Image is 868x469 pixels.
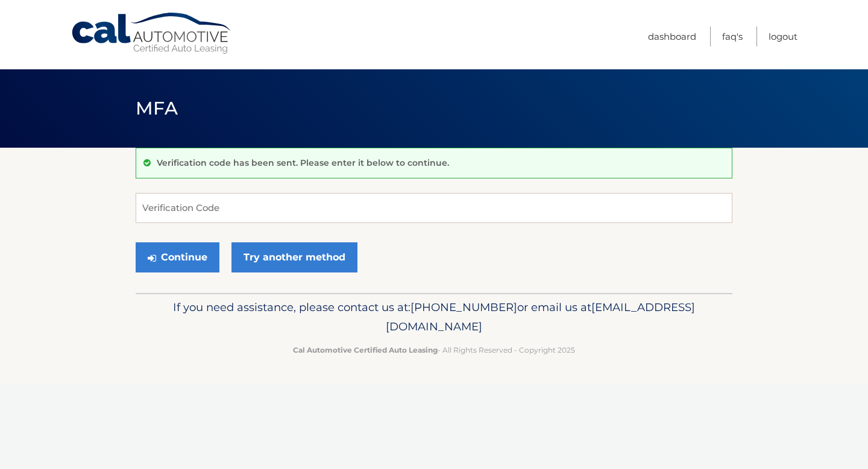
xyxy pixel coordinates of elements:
span: [EMAIL_ADDRESS][DOMAIN_NAME] [386,300,695,333]
input: Verification Code [136,193,732,223]
a: Try another method [231,242,357,272]
p: - All Rights Reserved - Copyright 2025 [143,344,725,356]
a: Dashboard [648,27,696,46]
a: FAQ's [722,27,743,46]
button: Continue [136,242,219,272]
span: [PHONE_NUMBER] [410,300,517,314]
p: Verification code has been sent. Please enter it below to continue. [157,157,449,168]
p: If you need assistance, please contact us at: or email us at [143,298,725,336]
strong: Cal Automotive Certified Auto Leasing [293,345,438,354]
a: Logout [769,27,797,46]
a: Cal Automotive [71,12,233,55]
span: MFA [136,97,178,119]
